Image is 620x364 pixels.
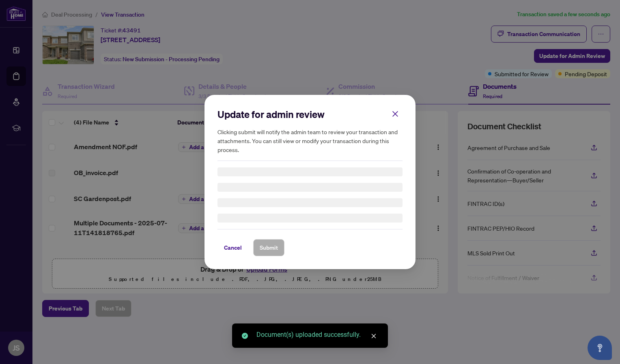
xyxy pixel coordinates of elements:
span: close [392,110,399,118]
div: Document(s) uploaded successfully. [256,330,378,340]
h5: Clicking submit will notify the admin team to review your transaction and attachments. You can st... [217,127,403,154]
a: Close [369,332,378,340]
button: Open asap [588,336,612,360]
h2: Update for admin review [217,108,403,121]
button: Cancel [217,239,248,256]
span: close [371,333,377,339]
span: check-circle [242,333,248,339]
button: Submit [253,239,284,256]
span: Cancel [224,241,242,254]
